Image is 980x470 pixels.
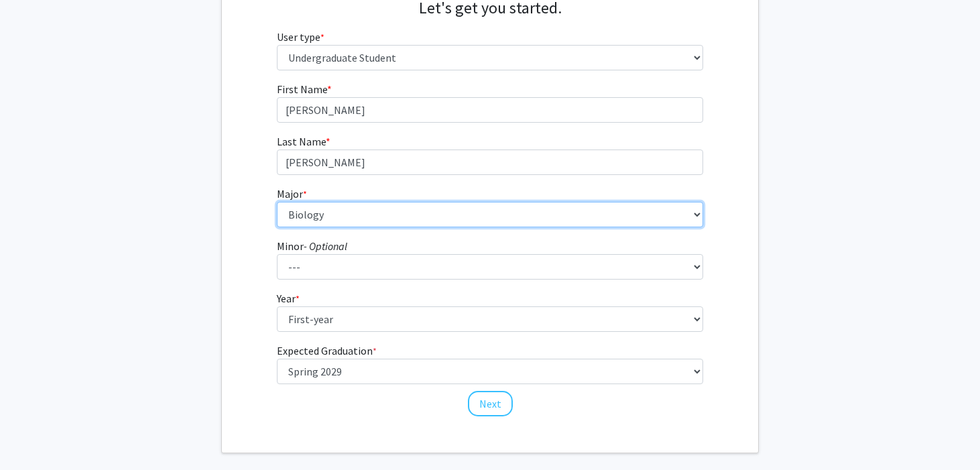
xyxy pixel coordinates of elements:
[304,239,347,253] i: - Optional
[277,343,377,359] label: Expected Graduation
[277,290,300,306] label: Year
[277,29,324,45] label: User type
[277,135,326,148] span: Last Name
[277,238,347,254] label: Minor
[468,391,513,416] button: Next
[277,82,327,96] span: First Name
[277,186,307,202] label: Major
[10,410,57,460] iframe: Chat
